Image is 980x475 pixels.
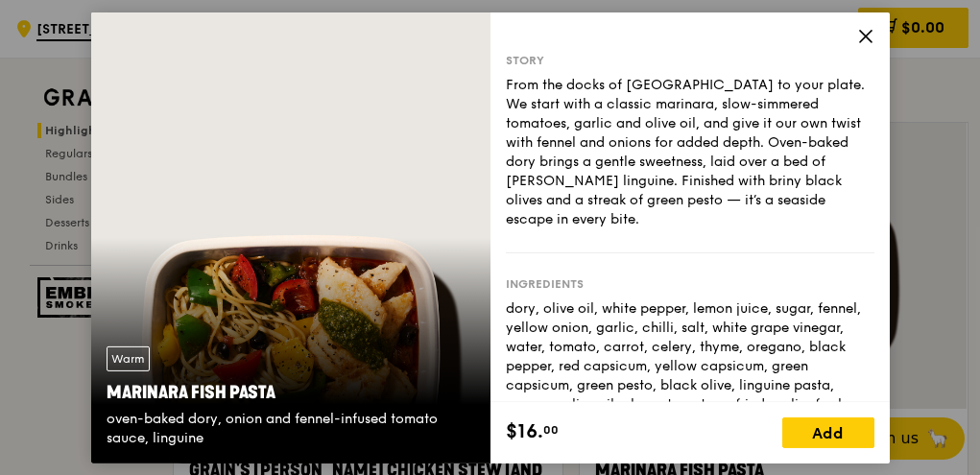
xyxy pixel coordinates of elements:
div: dory, olive oil, white pepper, lemon juice, sugar, fennel, yellow onion, garlic, chilli, salt, wh... [506,298,874,452]
span: $16. [506,417,543,446]
div: oven-baked dory, onion and fennel-infused tomato sauce, linguine [107,410,475,448]
div: Warm [107,346,150,371]
span: 00 [543,422,559,438]
div: Ingredients [506,275,874,291]
div: Marinara Fish Pasta [107,379,475,406]
div: From the docks of [GEOGRAPHIC_DATA] to your plate. We start with a classic marinara, slow-simmere... [506,75,874,228]
div: Story [506,52,874,67]
div: Add [782,417,874,448]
